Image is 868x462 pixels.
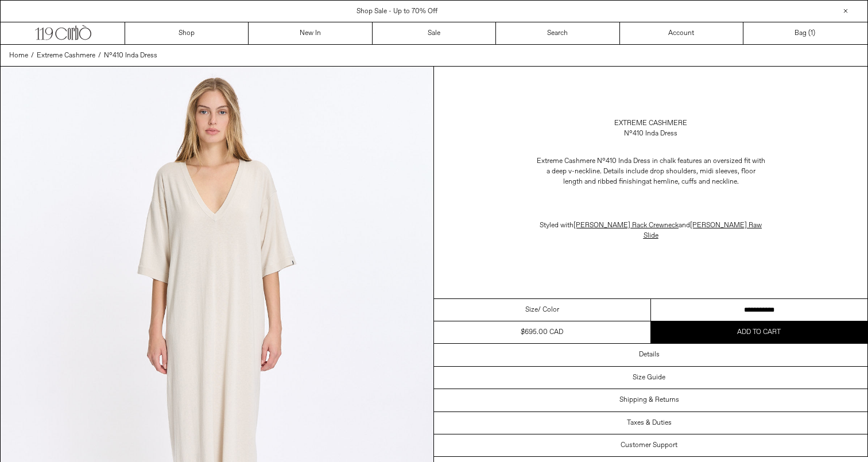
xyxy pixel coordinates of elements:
[538,305,559,315] span: / Color
[619,396,679,404] h3: Shipping & Returns
[621,441,677,449] h3: Customer Support
[9,51,28,61] a: Home
[37,51,95,60] span: Extreme Cashmere
[743,22,867,44] a: Bag ()
[627,419,672,427] h3: Taxes & Duties
[737,328,781,337] span: Add to cart
[573,221,762,240] span: and
[373,22,496,44] a: Sale
[125,22,249,44] a: Shop
[573,221,679,230] a: [PERSON_NAME] Rack Crewneck
[9,51,28,60] span: Home
[811,28,815,38] span: )
[104,51,157,61] a: N°410 Inda Dress
[624,129,677,139] div: N°410 Inda Dress
[614,118,687,129] a: Extreme Cashmere
[811,29,813,38] span: 1
[37,51,95,61] a: Extreme Cashmere
[644,221,762,240] a: [PERSON_NAME] Raw Slide
[31,51,34,61] span: /
[536,150,766,193] p: Extreme Cashmere N°410 Inda Dress in chalk features an oversized fit with a deep v-neckline. Deta...
[496,22,619,44] a: Search
[525,305,538,315] span: Size
[651,321,868,343] button: Add to cart
[249,22,372,44] a: New In
[521,327,563,337] div: $695.00 CAD
[633,374,665,382] h3: Size Guide
[620,22,743,44] a: Account
[639,351,660,359] h3: Details
[536,215,766,247] p: Styled with
[356,7,437,16] a: Shop Sale - Up to 70% Off
[98,51,101,61] span: /
[104,51,157,60] span: N°410 Inda Dress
